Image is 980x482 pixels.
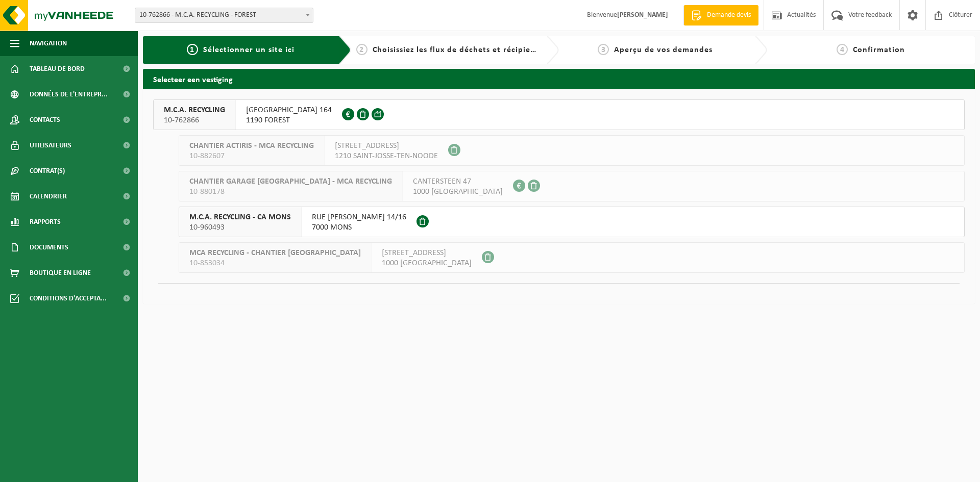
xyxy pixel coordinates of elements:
span: Boutique en ligne [30,260,91,286]
span: 10-853034 [189,258,361,268]
span: Demande devis [704,10,753,20]
span: Contrat(s) [30,158,65,184]
span: Tableau de bord [30,56,85,82]
span: 10-762866 - M.C.A. RECYCLING - FOREST [135,8,313,22]
span: 10-882607 [189,151,314,161]
span: 3 [598,44,609,55]
span: Sélectionner un site ici [203,46,295,54]
button: M.C.A. RECYCLING 10-762866 [GEOGRAPHIC_DATA] 1641190 FOREST [153,99,965,130]
span: 1190 FOREST [246,115,332,125]
span: Conditions d'accepta... [30,286,107,311]
span: [STREET_ADDRESS] [382,248,472,258]
span: Utilisateurs [30,133,71,158]
span: 10-960493 [189,222,291,233]
span: 10-762866 [164,115,225,125]
span: CHANTIER ACTIRIS - MCA RECYCLING [189,141,314,151]
span: RUE [PERSON_NAME] 14/16 [312,212,406,222]
strong: [PERSON_NAME] [617,11,668,19]
span: 4 [837,44,848,55]
span: Choisissiez les flux de déchets et récipients [373,46,543,54]
span: Confirmation [853,46,905,54]
span: 1000 [GEOGRAPHIC_DATA] [413,187,503,197]
span: Navigation [30,31,67,56]
span: Calendrier [30,184,67,209]
span: 2 [356,44,367,55]
h2: Selecteer een vestiging [143,69,975,89]
span: 7000 MONS [312,222,406,233]
span: Données de l'entrepr... [30,82,108,107]
span: Rapports [30,209,61,235]
span: 1210 SAINT-JOSSE-TEN-NOODE [335,151,438,161]
span: 10-880178 [189,187,392,197]
iframe: chat widget [5,460,170,482]
span: [GEOGRAPHIC_DATA] 164 [246,105,332,115]
span: CANTERSTEEN 47 [413,176,503,187]
span: 1 [187,44,198,55]
a: Demande devis [683,5,758,26]
span: CHANTIER GARAGE [GEOGRAPHIC_DATA] - MCA RECYCLING [189,176,392,187]
span: [STREET_ADDRESS] [335,141,438,151]
span: Documents [30,235,68,260]
span: Contacts [30,107,60,133]
span: Aperçu de vos demandes [614,46,713,54]
button: M.C.A. RECYCLING - CA MONS 10-960493 RUE [PERSON_NAME] 14/167000 MONS [179,207,965,237]
span: MCA RECYCLING - CHANTIER [GEOGRAPHIC_DATA] [189,248,361,258]
span: 10-762866 - M.C.A. RECYCLING - FOREST [135,8,313,23]
span: 1000 [GEOGRAPHIC_DATA] [382,258,472,268]
span: M.C.A. RECYCLING - CA MONS [189,212,291,222]
span: M.C.A. RECYCLING [164,105,225,115]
